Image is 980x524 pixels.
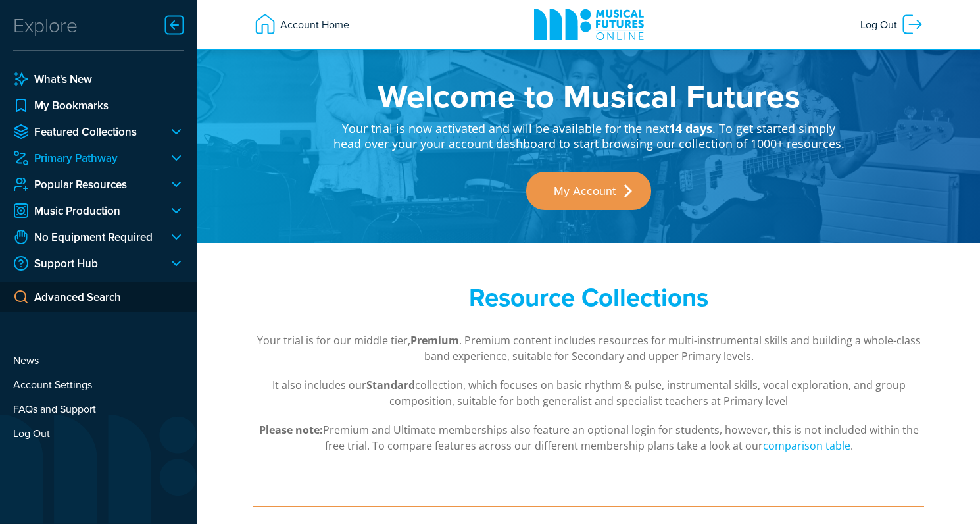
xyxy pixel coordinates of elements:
[332,282,845,313] h2: Resource Collections
[332,112,845,152] p: Your trial is now activated and will be available for the next . To get started simply head over ...
[13,352,184,368] a: News
[253,422,924,454] p: Premium and Ultimate memberships also feature an optional login for students, however, this is no...
[13,12,78,38] div: Explore
[13,124,158,140] a: Featured Collections
[763,438,850,454] a: comparison table
[253,377,924,409] p: It also includes our collection, which focuses on basic rhythm & pulse, instrumental skills, voca...
[247,6,356,43] a: Account Home
[13,203,158,219] a: Music Production
[332,79,845,112] h1: Welcome to Musical Futures
[13,97,184,113] a: My Bookmarks
[13,255,158,271] a: Support Hub
[13,229,158,245] a: No Equipment Required
[526,172,651,210] a: My Account
[253,332,924,364] p: Your trial is for our middle tier, . Premium content includes resources for multi-instrumental sk...
[13,425,184,441] a: Log Out
[13,71,184,87] a: What's New
[277,13,349,36] span: Account Home
[13,150,158,166] a: Primary Pathway
[13,401,184,417] a: FAQs and Support
[366,378,415,392] strong: Standard
[410,333,459,348] strong: Premium
[669,120,712,136] strong: 14 days
[13,176,158,192] a: Popular Resources
[259,423,323,437] strong: Please note:
[860,13,900,36] span: Log Out
[854,6,931,43] a: Log Out
[13,377,184,392] a: Account Settings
